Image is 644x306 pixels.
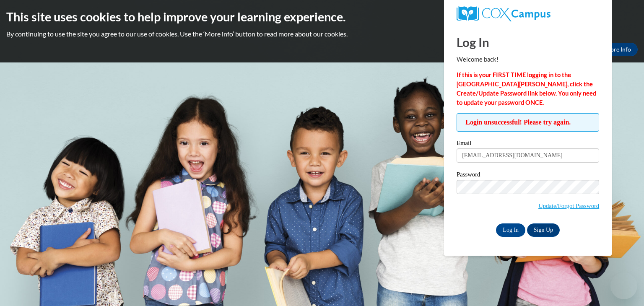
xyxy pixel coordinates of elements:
[457,55,599,64] p: Welcome back!
[538,202,599,209] a: Update/Forgot Password
[457,34,599,51] h1: Log In
[496,223,525,237] input: Log In
[457,140,599,148] label: Email
[527,223,560,237] a: Sign Up
[6,29,638,39] p: By continuing to use the site you agree to our use of cookies. Use the ‘More info’ button to read...
[6,8,638,25] h2: This site uses cookies to help improve your learning experience.
[610,272,637,299] iframe: Button to launch messaging window
[457,71,596,106] strong: If this is your FIRST TIME logging in to the [GEOGRAPHIC_DATA][PERSON_NAME], click the Create/Upd...
[457,171,599,180] label: Password
[457,113,599,132] span: Login unsuccessful! Please try again.
[598,43,638,56] a: More Info
[457,6,551,21] img: COX Campus
[457,6,599,21] a: COX Campus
